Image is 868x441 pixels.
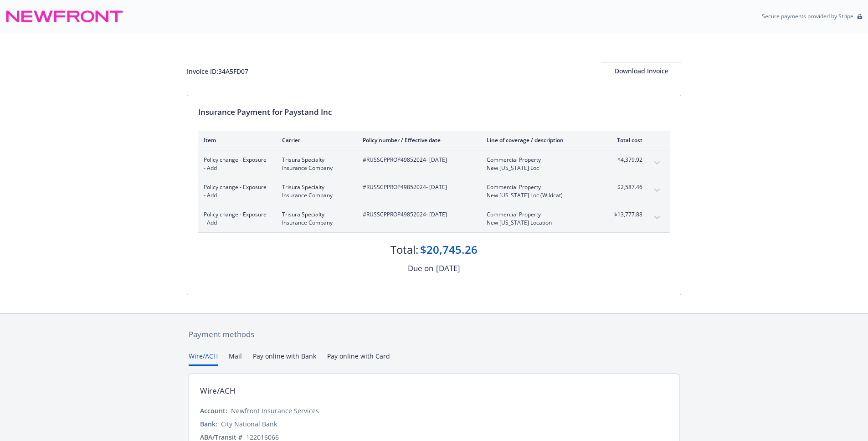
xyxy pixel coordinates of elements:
div: Wire/ACH [200,385,236,397]
button: expand content [650,210,664,225]
span: #RUSSCPPROP49852024 - [DATE] [363,210,472,219]
span: New [US_STATE] Loc [487,164,594,172]
div: Total cost [608,136,642,144]
div: Policy change - Exposure - AddTrisura Specialty Insurance Company#RUSSCPPROP49852024- [DATE]Comme... [198,205,670,232]
span: $13,777.88 [608,210,642,219]
div: Insurance Payment for Paystand Inc [198,106,670,118]
div: Policy change - Exposure - AddTrisura Specialty Insurance Company#RUSSCPPROP49852024- [DATE]Comme... [198,150,670,178]
span: Trisura Specialty Insurance Company [282,156,348,172]
div: Account: [200,406,227,415]
button: expand content [650,183,664,198]
span: Commercial Property [487,156,594,164]
span: Commercial PropertyNew [US_STATE] Loc [487,156,594,172]
span: Policy change - Exposure - Add [204,156,267,172]
button: expand content [650,156,664,170]
span: Commercial PropertyNew [US_STATE] Loc (Wildcat) [487,183,594,200]
span: Commercial Property [487,210,594,219]
span: $2,587.46 [608,183,642,191]
div: Due on [408,262,433,274]
button: Pay online with Card [327,351,390,366]
span: Commercial PropertyNew [US_STATE] Location [487,210,594,227]
span: New [US_STATE] Loc (Wildcat) [487,191,594,200]
div: Policy number / Effective date [363,136,472,144]
button: Pay online with Bank [253,351,316,366]
span: New [US_STATE] Location [487,219,594,227]
span: Commercial Property [487,183,594,191]
span: Trisura Specialty Insurance Company [282,183,348,200]
div: Bank: [200,419,217,429]
span: $4,379.92 [608,156,642,164]
button: Download Invoice [601,62,681,80]
span: Trisura Specialty Insurance Company [282,210,348,227]
span: #RUSSCPPROP49852024 - [DATE] [363,156,472,164]
div: Line of coverage / description [487,136,594,144]
div: Total: [390,242,418,257]
div: City National Bank [221,419,277,429]
div: [DATE] [436,262,460,274]
span: Policy change - Exposure - Add [204,210,267,227]
button: Wire/ACH [189,351,218,366]
div: Invoice ID: 34A5FD07 [187,67,248,76]
span: Policy change - Exposure - Add [204,183,267,200]
div: Carrier [282,136,348,144]
div: Item [204,136,267,144]
p: Secure payments provided by Stripe [762,12,853,20]
div: Newfront Insurance Services [231,406,319,415]
span: #RUSSCPPROP49852024 - [DATE] [363,183,472,191]
button: Mail [229,351,242,366]
div: Policy change - Exposure - AddTrisura Specialty Insurance Company#RUSSCPPROP49852024- [DATE]Comme... [198,178,670,205]
div: Payment methods [189,328,679,340]
div: Download Invoice [601,62,681,80]
div: $20,745.26 [420,242,478,257]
